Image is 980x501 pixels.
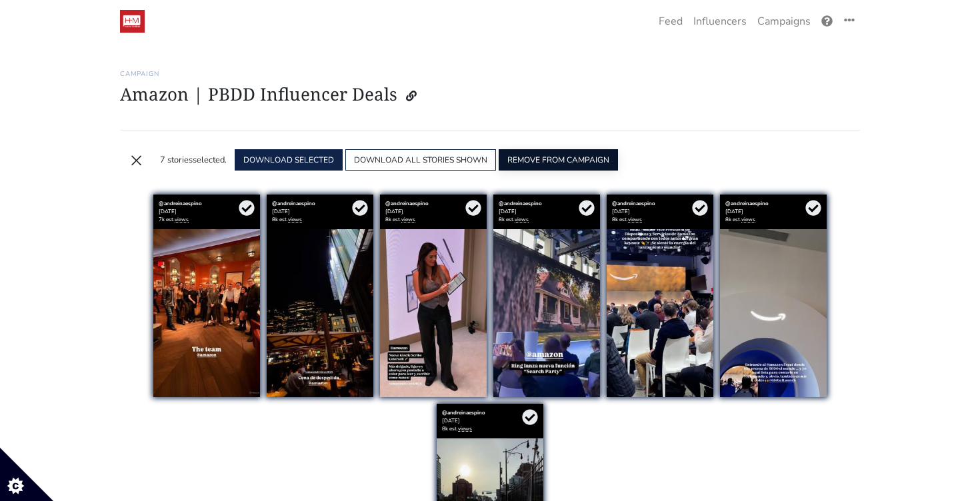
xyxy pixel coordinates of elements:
[612,200,655,207] a: @andreinaespino
[385,200,429,207] a: @andreinaespino
[499,149,618,171] button: REMOVE FROM CAMPAIGN
[345,149,496,171] button: DOWNLOAD ALL STORIES SHOWN
[653,8,688,35] a: Feed
[515,216,529,223] a: views
[160,154,165,166] span: 7
[720,195,827,229] div: [DATE] 8k est.
[267,195,373,229] div: [DATE] 8k est.
[401,216,415,223] a: views
[120,83,860,109] h1: Amazon | PBDD Influencer Deals
[160,154,227,167] div: selected.
[120,10,145,33] img: 19:52:48_1547236368
[442,409,485,416] a: @andreinaespino
[688,8,752,35] a: Influencers
[752,8,816,35] a: Campaigns
[437,404,543,438] div: [DATE] 8k est.
[628,216,642,223] a: views
[458,425,472,432] a: views
[288,216,302,223] a: views
[235,149,343,171] button: DOWNLOAD SELECTED
[159,200,202,207] a: @andreinaespino
[167,154,193,166] span: stories
[607,195,713,229] div: [DATE] 8k est.
[272,200,315,207] a: @andreinaespino
[153,195,260,229] div: [DATE] 7k est.
[741,216,755,223] a: views
[493,195,600,229] div: [DATE] 8k est.
[380,195,487,229] div: [DATE] 8k est.
[120,70,860,78] h6: Campaign
[175,216,189,223] a: views
[499,200,542,207] a: @andreinaespino
[125,149,147,171] button: ×
[725,200,769,207] a: @andreinaespino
